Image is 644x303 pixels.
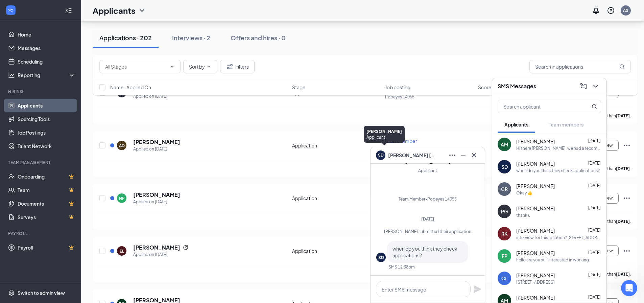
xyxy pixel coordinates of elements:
[292,195,381,202] div: Application
[133,244,180,251] h5: [PERSON_NAME]
[501,141,508,148] div: AM
[459,151,467,159] svg: Minimize
[501,208,508,215] div: PG
[516,279,555,285] div: [STREET_ADDRESS]
[133,199,180,205] div: Applied on [DATE]
[470,151,478,159] svg: Cross
[516,227,555,234] span: [PERSON_NAME]
[623,141,631,149] svg: Ellipses
[588,161,601,166] span: [DATE]
[399,196,457,203] div: Team Member • Popeyes 14055
[18,183,75,197] a: TeamCrown
[18,139,75,153] a: Talent Network
[516,272,555,279] span: [PERSON_NAME]
[183,245,188,250] svg: Reapply
[18,28,75,41] a: Home
[588,250,601,255] span: [DATE]
[7,7,14,14] svg: WorkstreamLogo
[183,60,217,73] button: Sort byChevronDown
[516,183,555,189] span: [PERSON_NAME]
[623,194,631,202] svg: Ellipses
[619,64,625,69] svg: MagnifyingGlass
[516,160,555,167] span: [PERSON_NAME]
[447,150,458,161] button: Ellipses
[18,289,65,296] div: Switch to admin view
[292,248,381,254] div: Application
[623,7,628,13] div: AS
[501,186,508,192] div: CR
[366,129,402,134] div: [PERSON_NAME]
[376,229,479,234] div: [PERSON_NAME] submitted their application
[478,84,492,91] span: Score
[206,64,212,69] svg: ChevronDown
[119,143,125,148] div: AD
[133,146,180,153] div: Applied on [DATE]
[516,168,600,173] div: when do you think they check applications?
[385,84,410,91] span: Job posting
[578,81,589,92] button: ComposeMessage
[231,33,286,42] div: Offers and hires · 0
[388,264,415,270] div: SMS 12:38pm
[501,275,508,282] div: CL
[292,142,381,149] div: Application
[93,5,135,16] h1: Applicants
[458,150,469,161] button: Minimize
[588,228,601,233] span: [DATE]
[421,216,434,222] span: [DATE]
[607,6,615,15] svg: QuestionInfo
[588,183,601,188] span: [DATE]
[588,295,601,300] span: [DATE]
[18,170,75,183] a: OnboardingCrown
[473,285,481,293] button: Plane
[18,210,75,224] a: SurveysCrown
[292,84,306,91] span: Stage
[8,231,74,236] div: Payroll
[588,138,601,143] span: [DATE]
[18,241,75,254] a: PayrollCrown
[392,246,457,258] span: when do you think they check applications?
[516,212,530,218] div: thank u
[133,191,180,199] h5: [PERSON_NAME]
[579,82,588,90] svg: ComposeMessage
[18,126,75,139] a: Job Postings
[502,253,507,259] div: FP
[18,41,75,55] a: Messages
[220,60,255,73] button: Filter Filters
[8,289,15,296] svg: Settings
[588,205,601,210] span: [DATE]
[18,55,75,68] a: Scheduling
[18,99,75,112] a: Applicants
[388,151,435,159] span: [PERSON_NAME] [PERSON_NAME]
[99,33,152,42] div: Applications · 202
[378,255,384,260] div: SD
[516,294,555,301] span: [PERSON_NAME]
[18,72,76,78] div: Reporting
[616,219,630,224] b: [DATE]
[616,113,630,118] b: [DATE]
[448,151,456,159] svg: Ellipses
[105,63,167,70] input: All Stages
[366,134,402,140] div: Applicant
[18,112,75,126] a: Sourcing Tools
[498,83,536,90] h3: SMS Messages
[501,230,507,237] div: RK
[516,138,555,145] span: [PERSON_NAME]
[516,250,555,256] span: [PERSON_NAME]
[592,82,600,90] svg: ChevronDown
[138,6,146,15] svg: ChevronDown
[8,89,74,94] div: Hiring
[616,166,630,171] b: [DATE]
[133,138,180,146] h5: [PERSON_NAME]
[418,167,437,174] div: Applicant
[516,145,601,151] div: Hi there [PERSON_NAME], we had a recommendation given by your uncle from the popeyes in [US_STATE...
[588,272,601,277] span: [DATE]
[172,33,210,42] div: Interviews · 2
[592,6,600,15] svg: Notifications
[65,7,72,14] svg: Collapse
[516,235,601,240] div: interview for this location? [STREET_ADDRESS]
[592,104,597,109] svg: MagnifyingGlass
[169,64,175,69] svg: ChevronDown
[133,251,188,258] div: Applied on [DATE]
[590,81,601,92] button: ChevronDown
[8,72,15,78] svg: Analysis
